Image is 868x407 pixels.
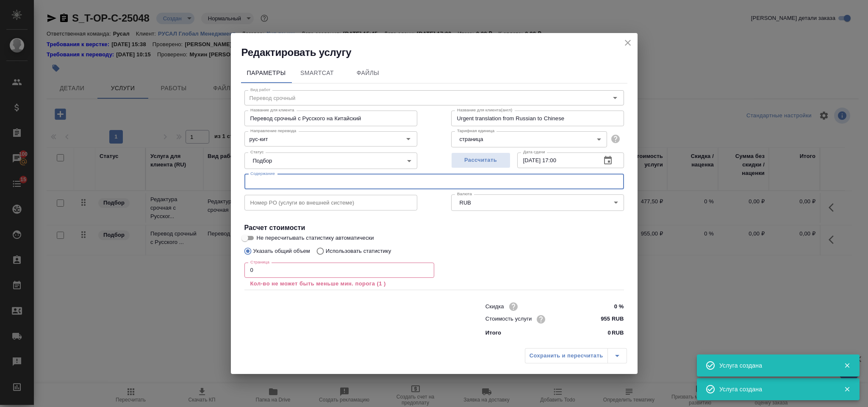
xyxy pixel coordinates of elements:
button: Подбор [250,157,275,164]
button: Open [402,133,414,145]
button: Закрыть [838,385,856,393]
div: Подбор [244,152,417,169]
span: Файлы [348,68,388,78]
span: Параметры [246,68,287,78]
h4: Расчет стоимости [244,223,624,233]
p: Скидка [485,302,504,311]
div: страница [451,131,607,147]
button: Закрыть [838,362,856,369]
span: Не пересчитывать статистику автоматически [257,234,374,242]
div: Услуга создана [719,385,831,393]
p: Кол-во не может быть меньше мин. порога (1 ) [250,280,428,288]
button: Рассчитать [451,152,510,168]
div: Услуга создана [719,361,831,370]
button: RUB [457,199,474,206]
span: SmartCat [297,68,338,78]
p: Стоимость услуги [485,315,532,323]
div: split button [525,348,627,363]
p: 0 [608,329,611,337]
p: Указать общий объем [253,247,310,255]
button: close [621,36,634,49]
p: Использовать статистику [326,247,391,255]
input: ✎ Введи что-нибудь [592,313,624,325]
input: ✎ Введи что-нибудь [592,300,624,313]
button: страница [457,136,486,143]
span: Рассчитать [456,155,506,165]
h2: Редактировать услугу [241,46,638,59]
p: RUB [612,329,624,337]
p: Итого [485,329,501,337]
div: RUB [451,194,624,210]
